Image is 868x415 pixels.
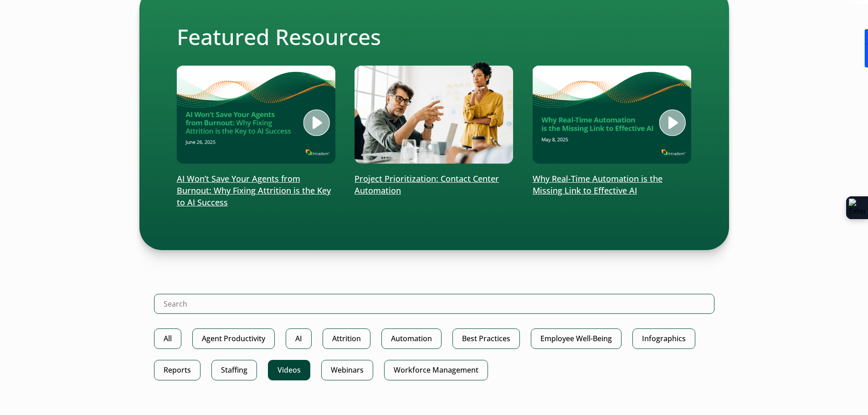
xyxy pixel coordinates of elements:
a: Project Prioritization: Contact Center Automation [354,61,514,197]
a: Employee Well-Being [531,328,621,349]
input: Search [154,294,714,314]
p: Why Real-Time Automation is the Missing Link to Effective AI [533,173,692,197]
img: Extension Icon [849,199,865,217]
h2: Featured Resources [177,24,692,50]
a: Attrition [323,328,370,349]
a: Why Real-Time Automation is the Missing Link to Effective AI [533,61,692,197]
a: AI Won’t Save Your Agents from Burnout: Why Fixing Attrition is the Key to AI Success [177,61,336,209]
form: Search Intradiem [154,294,714,328]
p: AI Won’t Save Your Agents from Burnout: Why Fixing Attrition is the Key to AI Success [177,173,336,209]
a: Infographics [632,328,695,349]
a: Webinars [321,360,373,380]
a: Agent Productivity [192,328,275,349]
a: Reports [154,360,200,380]
a: AI [286,328,312,349]
a: All [154,328,181,349]
a: Staffing [211,360,257,380]
p: Project Prioritization: Contact Center Automation [354,173,514,197]
a: Best Practices [452,328,520,349]
a: Videos [268,360,310,380]
a: Automation [381,328,442,349]
a: Workforce Management [384,360,488,380]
